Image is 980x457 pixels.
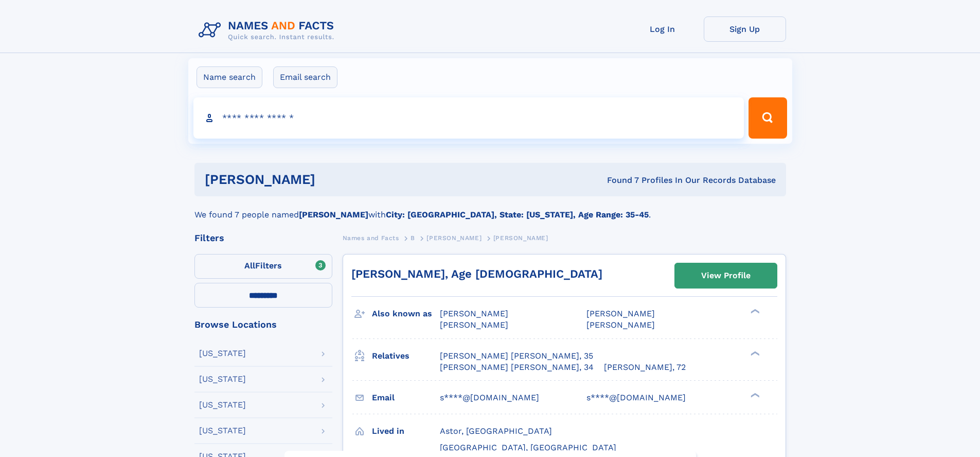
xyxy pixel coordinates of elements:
[675,263,777,288] a: View Profile
[440,350,593,362] a: [PERSON_NAME] [PERSON_NAME], 35
[273,66,337,88] label: Email search
[199,375,246,383] div: [US_STATE]
[205,173,461,186] h1: [PERSON_NAME]
[194,233,332,243] div: Filters
[440,309,508,318] span: [PERSON_NAME]
[372,389,440,407] h3: Email
[704,16,786,42] a: Sign Up
[194,320,332,329] div: Browse Locations
[604,362,686,373] a: [PERSON_NAME], 72
[343,231,399,244] a: Names and Facts
[426,234,482,242] span: [PERSON_NAME]
[440,320,508,330] span: [PERSON_NAME]
[440,362,594,373] a: [PERSON_NAME] [PERSON_NAME], 34
[194,254,332,279] label: Filters
[440,443,616,452] span: [GEOGRAPHIC_DATA], [GEOGRAPHIC_DATA]
[199,349,246,358] div: [US_STATE]
[411,231,415,244] a: B
[372,305,440,323] h3: Also known as
[244,261,255,270] span: All
[199,427,246,435] div: [US_STATE]
[461,175,776,186] div: Found 7 Profiles In Our Records Database
[748,392,760,398] div: ❯
[493,234,548,242] span: [PERSON_NAME]
[386,210,649,219] b: City: [GEOGRAPHIC_DATA], State: [US_STATE], Age Range: 35-45
[372,422,440,440] h3: Lived in
[748,350,760,357] div: ❯
[621,16,704,42] a: Log In
[701,264,751,287] div: View Profile
[299,210,368,219] b: [PERSON_NAME]
[411,234,415,242] span: B
[372,347,440,365] h3: Relatives
[586,309,655,318] span: [PERSON_NAME]
[199,401,246,409] div: [US_STATE]
[748,308,760,315] div: ❯
[193,97,744,139] input: search input
[194,16,343,44] img: Logo Names and Facts
[197,66,262,88] label: Name search
[426,231,482,244] a: [PERSON_NAME]
[440,426,552,436] span: Astor, [GEOGRAPHIC_DATA]
[351,267,602,280] a: [PERSON_NAME], Age [DEMOGRAPHIC_DATA]
[749,97,787,139] button: Search Button
[586,320,655,330] span: [PERSON_NAME]
[194,196,786,221] div: We found 7 people named with .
